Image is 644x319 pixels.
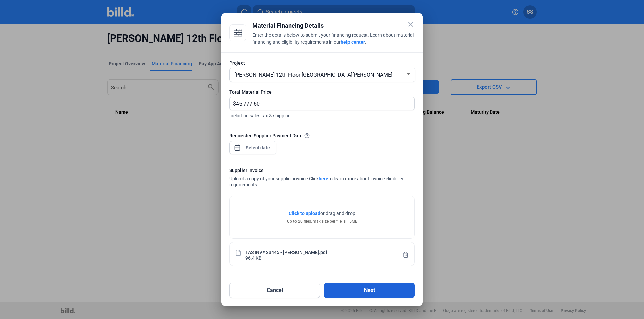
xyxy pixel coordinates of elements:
div: 96.4 KB [245,255,262,260]
a: help center [341,39,365,45]
div: Enter the details below to submit your financing request. Learn about material financing and elig... [252,32,415,47]
div: Project [229,60,415,66]
mat-icon: close [407,20,415,28]
div: TAS INV# 33445 - [PERSON_NAME].pdf [245,249,327,255]
div: Total Material Price [229,89,415,95]
a: here [319,176,328,181]
span: Including sales tax & shipping. [229,110,415,119]
input: 0.00 [236,97,407,110]
div: Upload a copy of your supplier invoice. [229,167,415,189]
div: Requested Supplier Payment Date [229,132,415,139]
button: Next [324,283,415,298]
span: Click to upload [289,211,320,216]
div: Material Financing Details [252,21,415,30]
div: Supplier Invoice [229,167,415,175]
button: Open calendar [234,141,241,148]
span: or drag and drop [320,210,355,217]
input: Select date [244,144,272,152]
span: $ [230,97,236,108]
span: . [365,39,366,45]
span: [PERSON_NAME] 12th Floor [GEOGRAPHIC_DATA][PERSON_NAME] [234,72,392,78]
button: Cancel [229,283,320,298]
span: Click to learn more about invoice eligibility requirements. [229,176,404,187]
div: Up to 20 files, max size per file is 15MB [287,218,357,224]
